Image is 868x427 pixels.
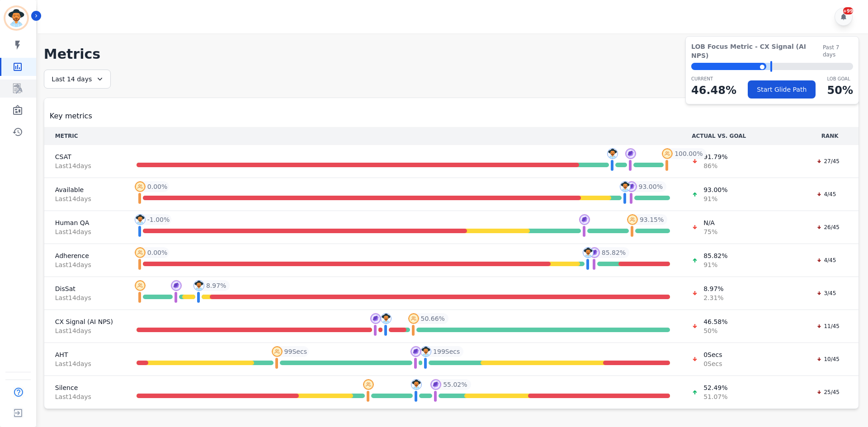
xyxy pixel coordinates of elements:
[703,152,727,161] span: 91.79 %
[625,148,636,159] img: profile-pic
[620,181,631,192] img: profile-pic
[420,346,431,357] img: profile-pic
[55,359,115,368] span: Last 14 day s
[443,380,467,389] span: 55.02 %
[640,215,664,224] span: 93.15 %
[703,317,727,326] span: 46.58 %
[812,388,844,397] div: 25/45
[703,284,723,293] span: 8.97 %
[135,280,146,291] img: profile-pic
[55,293,115,302] span: Last 14 day s
[703,383,727,392] span: 52.49 %
[827,75,853,82] p: LOB Goal
[602,248,626,257] span: 85.82 %
[272,346,283,357] img: profile-pic
[801,127,859,145] th: RANK
[55,152,115,161] span: CSAT
[55,383,115,392] span: Silence
[583,247,594,258] img: profile-pic
[579,214,590,225] img: profile-pic
[5,7,27,29] img: Bordered avatar
[691,42,823,60] span: LOB Focus Metric - CX Signal (AI NPS)
[703,326,727,335] span: 50 %
[812,223,844,232] div: 26/45
[812,355,844,364] div: 10/45
[607,148,618,159] img: profile-pic
[812,322,844,331] div: 11/45
[703,251,727,260] span: 85.82 %
[44,70,111,89] div: Last 14 days
[171,280,182,291] img: profile-pic
[55,350,115,359] span: AHT
[206,281,226,290] span: 8.97 %
[44,127,126,145] th: METRIC
[433,347,460,356] span: 199 Secs
[812,157,844,166] div: 27/45
[703,194,727,203] span: 91 %
[703,359,722,368] span: 0 Secs
[381,313,392,324] img: profile-pic
[284,347,307,356] span: 99 Secs
[691,63,766,70] div: ⬤
[55,260,115,269] span: Last 14 day s
[627,214,638,225] img: profile-pic
[408,313,419,324] img: profile-pic
[748,80,816,99] button: Start Glide Path
[55,392,115,401] span: Last 14 day s
[55,251,115,260] span: Adherence
[147,248,167,257] span: 0.00 %
[363,379,374,390] img: profile-pic
[55,185,115,194] span: Available
[827,82,853,99] p: 50 %
[55,227,115,236] span: Last 14 day s
[681,127,801,145] th: ACTUAL VS. GOAL
[147,182,167,191] span: 0.00 %
[703,227,717,236] span: 75 %
[55,218,115,227] span: Human QA
[370,313,381,324] img: profile-pic
[703,260,727,269] span: 91 %
[135,247,146,258] img: profile-pic
[410,346,421,357] img: profile-pic
[50,111,92,122] span: Key metrics
[626,181,637,192] img: profile-pic
[411,379,422,390] img: profile-pic
[703,392,727,401] span: 51.07 %
[639,182,663,191] span: 93.00 %
[421,314,445,323] span: 50.66 %
[55,326,115,335] span: Last 14 day s
[193,280,204,291] img: profile-pic
[55,317,115,326] span: CX Signal (AI NPS)
[135,181,146,192] img: profile-pic
[589,247,600,258] img: profile-pic
[703,161,727,170] span: 86 %
[55,284,115,293] span: DisSat
[675,149,703,158] span: 100.00 %
[843,7,853,14] div: +99
[55,194,115,203] span: Last 14 day s
[703,350,722,359] span: 0 Secs
[662,148,673,159] img: profile-pic
[703,185,727,194] span: 93.00 %
[703,293,723,302] span: 2.31 %
[55,161,115,170] span: Last 14 day s
[823,44,853,58] span: Past 7 days
[812,190,840,199] div: 4/45
[44,46,859,62] h1: Metrics
[691,75,736,82] p: CURRENT
[430,379,441,390] img: profile-pic
[812,256,840,265] div: 4/45
[703,218,717,227] span: N/A
[147,215,170,224] span: -1.00 %
[812,289,840,298] div: 3/45
[135,214,146,225] img: profile-pic
[691,82,736,99] p: 46.48 %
